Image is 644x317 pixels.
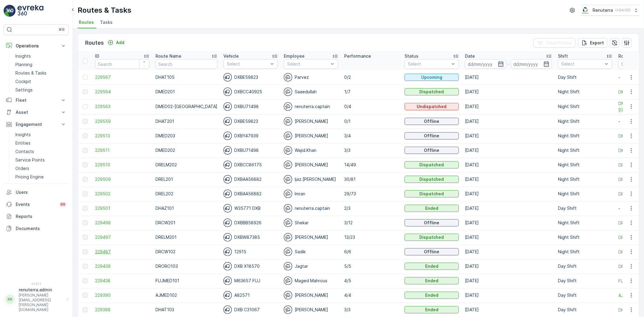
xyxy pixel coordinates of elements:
td: [DATE] [462,187,555,201]
div: Toggle Row Selected [83,104,88,109]
p: 4/5 [344,278,399,284]
p: 0/4 [344,104,399,110]
p: Ended [425,205,438,211]
div: [PERSON_NAME] [284,117,338,126]
a: 229388 [95,307,149,313]
div: DXBCC86175 [223,161,278,169]
p: 2/3 [344,205,399,211]
div: Toggle Row Selected [83,249,88,254]
span: 229390 [95,292,149,298]
span: v 1.51.1 [4,282,69,286]
img: svg%3e [223,190,232,198]
p: renuterra.admin [19,287,64,293]
a: 229498 [95,220,149,226]
p: 3/12 [344,220,399,226]
p: Vehicle [223,53,239,59]
td: [DATE] [462,143,555,158]
input: dd/mm/yyyy [465,59,506,69]
a: 229567 [95,74,149,80]
span: Tasks [100,19,113,25]
p: Routes [85,39,104,47]
div: Toggle Row Selected [83,177,88,182]
div: [PERSON_NAME] [284,132,338,140]
img: svg%3e [284,219,292,227]
p: Day Shift [558,205,612,211]
p: Performance [344,53,371,59]
img: svg%3e [223,132,232,140]
div: Toggle Row Selected [83,220,88,225]
img: svg%3e [284,117,292,126]
td: [DATE] [462,201,555,216]
p: DHAT105 [155,74,217,80]
p: Service Points [15,157,45,163]
div: Toggle Row Selected [83,278,88,283]
img: svg%3e [223,102,232,111]
a: Pricing Engine [13,173,69,181]
a: 229563 [95,104,149,110]
a: 229497 [95,234,149,240]
p: Day Shift [558,307,612,313]
td: [DATE] [462,274,555,288]
img: svg%3e [223,204,232,213]
button: Operations [4,40,69,52]
p: Status [405,53,418,59]
input: Search [95,59,149,69]
p: DMED202 [155,147,217,153]
div: Parvez [284,73,338,82]
p: 4/4 [344,292,399,298]
a: Events99 [4,198,69,210]
td: [DATE] [462,172,555,187]
button: Offline [405,248,459,255]
p: DMED203 [155,133,217,139]
td: [DATE] [462,303,555,317]
button: Ended [405,306,459,313]
p: Reports [16,213,66,219]
p: Dispatched [420,234,444,240]
div: [PERSON_NAME] [284,306,338,314]
img: svg%3e [284,204,292,213]
p: Dispatched [420,89,444,95]
p: Insights [15,132,31,138]
p: DRCW201 [155,220,217,226]
img: svg%3e [284,73,292,82]
p: Offline [424,249,440,255]
img: logo [4,5,16,17]
p: Ended [425,292,438,298]
p: Undispatched [417,104,447,110]
img: svg%3e [223,175,232,184]
p: Pricing Engine [15,174,44,180]
div: Shekar [284,219,338,227]
a: 229501 [95,205,149,211]
p: DRCW102 [155,249,217,255]
div: DXBW87385 [223,233,278,242]
a: 229439 [95,263,149,269]
button: Dispatched [405,88,459,95]
img: svg%3e [223,248,232,256]
p: 6/6 [344,249,399,255]
p: 14/49 [344,162,399,168]
img: svg%3e [284,291,292,299]
p: 0/1 [344,118,399,124]
p: Ended [425,263,438,269]
img: svg%3e [223,306,232,314]
img: svg%3e [223,262,232,271]
a: 229438 [95,278,149,284]
p: Add [116,40,124,46]
p: AJMED102 [155,292,217,298]
p: Routes & Tasks [15,70,46,76]
img: svg%3e [223,146,232,155]
td: [DATE] [462,70,555,85]
button: Dispatched [405,161,459,168]
img: svg%3e [223,161,232,169]
button: Export [578,38,607,48]
p: DRELM202 [155,162,217,168]
button: Ended [405,277,459,284]
p: Renuterra [593,7,613,13]
td: [DATE] [462,216,555,230]
button: Offline [405,147,459,154]
p: Night Shift [558,118,612,124]
img: svg%3e [223,233,232,242]
a: Reports [4,210,69,223]
p: Night Shift [558,89,612,95]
